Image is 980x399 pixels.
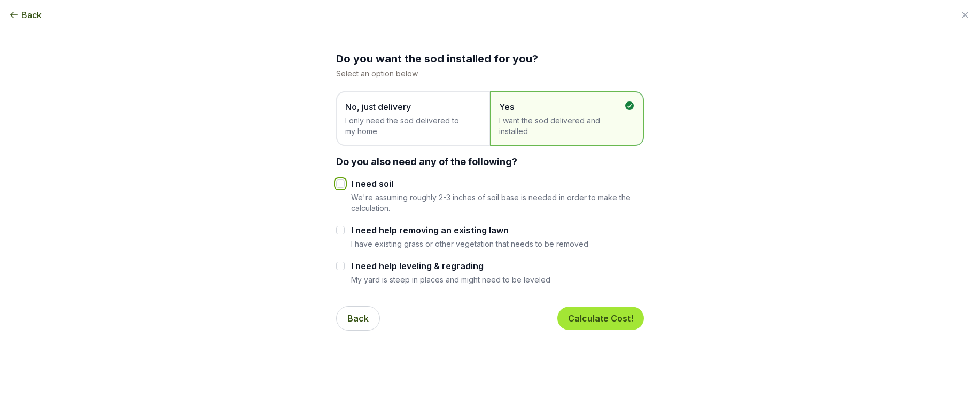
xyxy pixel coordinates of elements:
span: Yes [499,100,624,113]
p: Select an option below [336,68,644,79]
span: No, just delivery [345,100,470,113]
button: Back [9,9,42,21]
span: I only need the sod delivered to my home [345,115,470,137]
p: I have existing grass or other vegetation that needs to be removed [351,239,588,249]
h2: Do you want the sod installed for you? [336,51,644,66]
label: I need help leveling & regrading [351,260,550,272]
button: Calculate Cost! [557,307,644,330]
span: I want the sod delivered and installed [499,115,624,137]
p: We're assuming roughly 2-3 inches of soil base is needed in order to make the calculation. [351,192,644,213]
p: My yard is steep in places and might need to be leveled [351,275,550,285]
label: I need help removing an existing lawn [351,224,588,237]
span: Back [21,9,42,21]
div: Do you also need any of the following? [336,154,644,169]
label: I need soil [351,177,644,190]
button: Back [336,306,380,331]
